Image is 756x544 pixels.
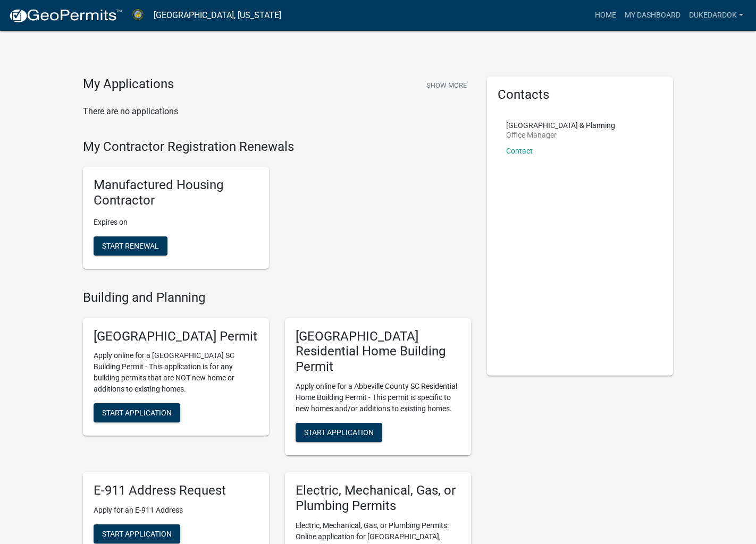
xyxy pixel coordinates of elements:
[83,105,471,118] p: There are no applications
[131,8,145,22] img: Abbeville County, South Carolina
[94,329,258,344] h5: [GEOGRAPHIC_DATA] Permit
[296,329,460,375] h5: [GEOGRAPHIC_DATA] Residential Home Building Permit
[498,87,662,103] h5: Contacts
[304,428,374,437] span: Start Application
[506,122,615,129] p: [GEOGRAPHIC_DATA] & Planning
[83,76,174,92] h4: My Applications
[94,505,258,516] p: Apply for an E-911 Address
[506,131,615,139] p: Office Manager
[296,483,460,514] h5: Electric, Mechanical, Gas, or Plumbing Permits
[94,350,258,395] p: Apply online for a [GEOGRAPHIC_DATA] SC Building Permit - This application is for any building pe...
[94,483,258,498] h5: E-911 Address Request
[685,5,747,25] a: DukeDardok
[296,381,460,414] p: Apply online for a Abbeville County SC Residential Home Building Permit - This permit is specific...
[102,529,172,538] span: Start Application
[94,236,167,256] button: Start Renewal
[94,217,258,228] p: Expires on
[154,6,281,24] a: [GEOGRAPHIC_DATA], [US_STATE]
[83,139,471,277] wm-registration-list-section: My Contractor Registration Renewals
[296,423,382,442] button: Start Application
[506,147,533,155] a: Contact
[102,241,159,250] span: Start Renewal
[422,76,471,94] button: Show More
[102,409,172,417] span: Start Application
[83,139,471,155] h4: My Contractor Registration Renewals
[94,524,180,543] button: Start Application
[83,290,471,305] h4: Building and Planning
[94,177,258,208] h5: Manufactured Housing Contractor
[620,5,685,25] a: My Dashboard
[591,5,620,25] a: Home
[94,403,180,422] button: Start Application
